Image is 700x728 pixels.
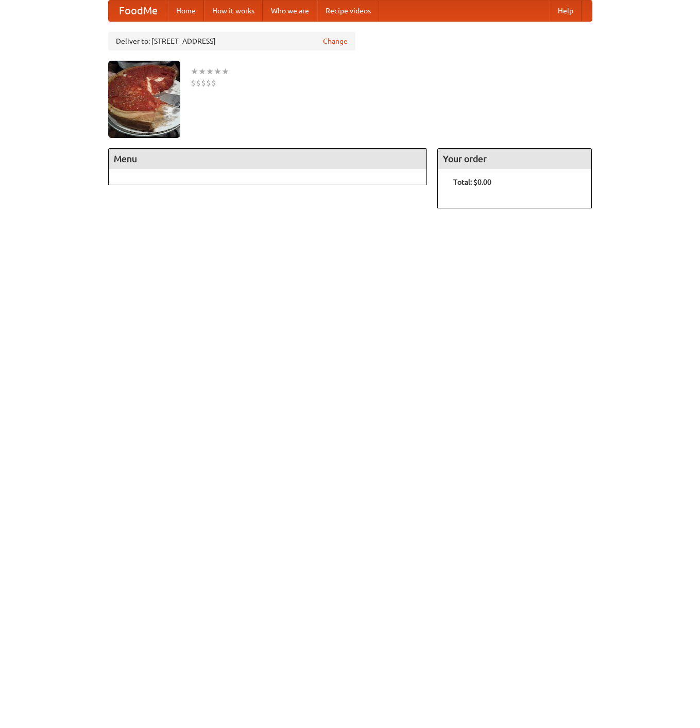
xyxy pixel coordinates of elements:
li: $ [196,77,201,88]
a: Change [323,36,348,46]
h4: Menu [109,149,427,169]
li: ★ [198,66,206,77]
a: Home [168,1,204,21]
a: How it works [204,1,263,21]
li: $ [191,77,196,88]
a: Recipe videos [317,1,379,21]
div: Deliver to: [STREET_ADDRESS] [108,32,355,50]
a: Help [550,1,582,21]
li: ★ [191,66,198,77]
h4: Your order [438,149,591,169]
li: $ [201,77,206,88]
b: Total: $0.00 [453,178,491,186]
li: ★ [214,66,221,77]
li: $ [206,77,211,88]
a: Who we are [263,1,317,21]
li: $ [211,77,216,88]
a: FoodMe [109,1,168,21]
img: angular.jpg [108,61,180,138]
li: ★ [221,66,229,77]
li: ★ [206,66,214,77]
